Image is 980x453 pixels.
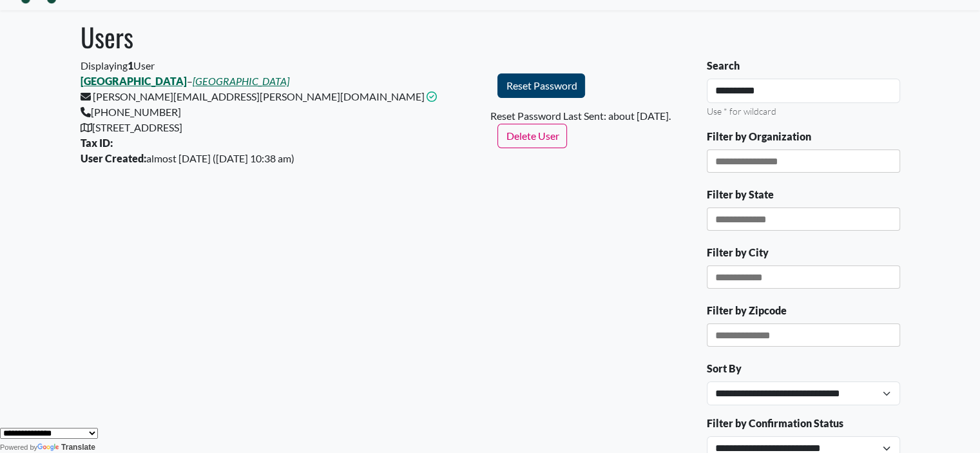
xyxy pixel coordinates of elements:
[81,58,691,166] div: Displaying User
[128,59,133,72] b: 1
[427,92,437,102] i: This email address is confirmed.
[497,124,567,148] button: Delete User
[707,106,776,117] small: Use * for wildcard
[497,73,585,98] button: Reset Password
[193,75,289,87] a: [GEOGRAPHIC_DATA]
[81,75,187,87] a: [GEOGRAPHIC_DATA]
[490,108,698,124] div: Reset Password Last Sent: about [DATE].
[707,361,742,376] label: Sort By
[81,137,113,149] b: Tax ID:
[37,443,61,452] img: Google Translate
[707,58,740,73] label: Search
[707,129,811,144] label: Filter by Organization
[707,303,787,318] label: Filter by Zipcode
[707,245,769,260] label: Filter by City
[81,21,900,52] h1: Users
[37,443,95,452] a: Translate
[81,152,146,164] b: User Created:
[73,73,490,166] div: – [PERSON_NAME][EMAIL_ADDRESS][PERSON_NAME][DOMAIN_NAME] [PHONE_NUMBER] [STREET_ADDRESS] almost [...
[707,187,774,202] label: Filter by State
[707,416,843,431] label: Filter by Confirmation Status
